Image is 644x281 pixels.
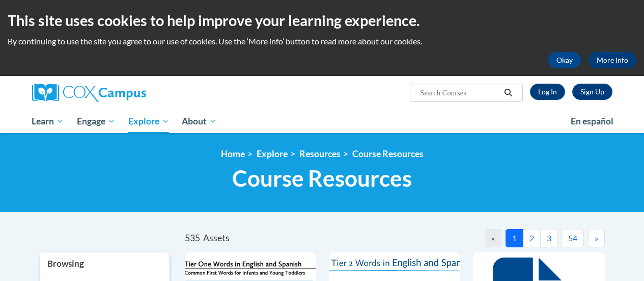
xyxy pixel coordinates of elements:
[257,148,288,159] a: Explore
[523,229,541,247] button: 2
[299,148,341,159] a: Resources
[32,84,146,102] img: Cox Campus
[221,148,245,159] a: Home
[25,110,71,133] a: Learn
[530,84,565,100] a: Log In
[232,165,412,192] span: Course Resources
[175,110,223,133] a: About
[32,115,64,127] span: Learn
[352,148,424,159] a: Course Resources
[572,84,612,100] a: Register
[500,87,516,99] button: Search
[24,110,620,133] div: Main menu
[588,229,605,247] button: Next
[47,258,162,270] h3: Browsing
[185,233,200,243] span: 535
[548,52,581,68] button: Okay
[571,116,613,126] span: En español
[419,87,500,99] input: Search Courses
[70,110,122,133] a: Engage
[562,229,584,247] button: 54
[32,84,215,102] a: Cox Campus
[564,111,620,132] a: En español
[8,36,636,47] p: By continuing to use the site you agree to our use of cookies. Use the ‘More info’ button to read...
[182,115,216,127] span: About
[540,229,558,247] button: 3
[203,233,230,243] span: Assets
[395,229,605,247] nav: Pagination Navigation
[122,110,176,133] a: Explore
[589,52,636,68] a: More Info
[506,229,523,247] button: 1
[128,115,169,127] span: Explore
[8,10,636,31] h2: This site uses cookies to help improve your learning experience.
[595,233,598,243] span: »
[77,115,115,127] span: Engage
